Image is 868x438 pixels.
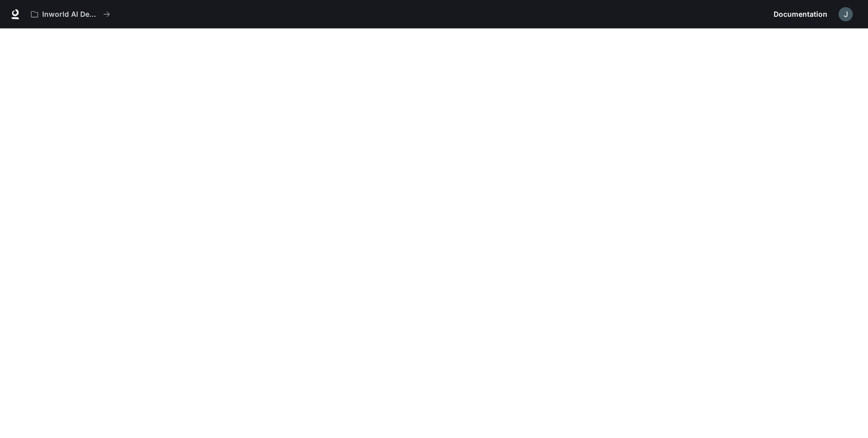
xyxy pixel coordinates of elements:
span: Documentation [774,8,827,21]
button: User avatar [836,4,856,24]
p: Inworld AI Demos [42,10,99,19]
img: User avatar [839,7,853,21]
button: All workspaces [26,4,115,24]
a: Documentation [770,4,831,24]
